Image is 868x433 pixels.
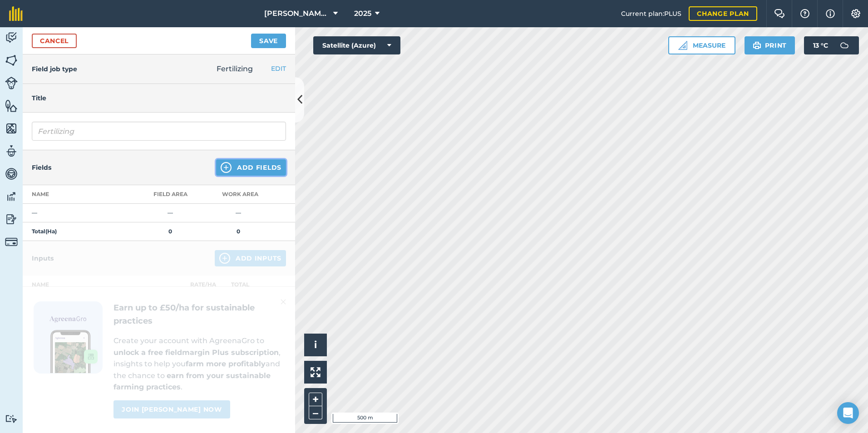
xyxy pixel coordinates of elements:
[678,41,687,50] img: Ruler icon
[136,204,204,222] td: —
[5,122,18,135] img: svg+xml;base64,PHN2ZyB4bWxucz0iaHR0cDovL3d3dy53My5vcmcvMjAwMC9zdmciIHdpZHRoPSI1NiIgaGVpZ2h0PSI2MC...
[753,40,761,51] img: svg+xml;base64,PHN2ZyB4bWxucz0iaHR0cDovL3d3dy53My5vcmcvMjAwMC9zdmciIHdpZHRoPSIxOSIgaGVpZ2h0PSIyNC...
[9,6,23,21] img: fieldmargin Logo
[799,9,810,18] img: A question mark icon
[216,159,286,176] button: Add Fields
[32,162,51,172] h4: Fields
[304,334,327,356] button: i
[309,406,322,419] button: –
[804,36,859,54] button: 13 °C
[5,99,18,113] img: svg+xml;base64,PHN2ZyB4bWxucz0iaHR0cDovL3d3dy53My5vcmcvMjAwMC9zdmciIHdpZHRoPSI1NiIgaGVpZ2h0PSI2MC...
[5,77,18,89] img: svg+xml;base64,PD94bWwgdmVyc2lvbj0iMS4wIiBlbmNvZGluZz0idXRmLTgiPz4KPCEtLSBHZW5lcmF0b3I6IEFkb2JlIE...
[689,6,757,21] a: Change plan
[204,204,272,222] td: —
[204,185,272,204] th: Work area
[5,236,18,248] img: svg+xml;base64,PD94bWwgdmVyc2lvbj0iMS4wIiBlbmNvZGluZz0idXRmLTgiPz4KPCEtLSBHZW5lcmF0b3I6IEFkb2JlIE...
[251,34,286,48] button: Save
[5,144,18,158] img: svg+xml;base64,PD94bWwgdmVyc2lvbj0iMS4wIiBlbmNvZGluZz0idXRmLTgiPz4KPCEtLSBHZW5lcmF0b3I6IEFkb2JlIE...
[850,9,861,18] img: A cog icon
[271,64,286,74] button: EDIT
[5,54,18,67] img: svg+xml;base64,PHN2ZyB4bWxucz0iaHR0cDovL3d3dy53My5vcmcvMjAwMC9zdmciIHdpZHRoPSI1NiIgaGVpZ2h0PSI2MC...
[313,36,400,54] button: Satellite (Azure)
[217,64,253,73] span: Fertilizing
[32,34,77,48] a: Cancel
[813,36,828,54] span: 13 ° C
[309,393,322,406] button: +
[826,8,835,19] img: svg+xml;base64,PHN2ZyB4bWxucz0iaHR0cDovL3d3dy53My5vcmcvMjAwMC9zdmciIHdpZHRoPSIxNyIgaGVpZ2h0PSIxNy...
[32,64,77,74] h4: Field job type
[745,36,795,54] button: Print
[311,367,321,377] img: Four arrows, one pointing top left, one top right, one bottom right and the last bottom left
[314,339,317,350] span: i
[835,36,853,54] img: svg+xml;base64,PD94bWwgdmVyc2lvbj0iMS4wIiBlbmNvZGluZz0idXRmLTgiPz4KPCEtLSBHZW5lcmF0b3I6IEFkb2JlIE...
[136,185,204,204] th: Field Area
[32,93,286,103] h4: Title
[264,8,330,19] span: [PERSON_NAME] LTD
[32,228,57,235] strong: Total ( Ha )
[23,204,136,222] td: —
[5,414,18,423] img: svg+xml;base64,PD94bWwgdmVyc2lvbj0iMS4wIiBlbmNvZGluZz0idXRmLTgiPz4KPCEtLSBHZW5lcmF0b3I6IEFkb2JlIE...
[168,228,172,235] strong: 0
[668,36,735,54] button: Measure
[237,228,240,235] strong: 0
[32,122,286,141] input: What needs doing?
[5,31,18,44] img: svg+xml;base64,PD94bWwgdmVyc2lvbj0iMS4wIiBlbmNvZGluZz0idXRmLTgiPz4KPCEtLSBHZW5lcmF0b3I6IEFkb2JlIE...
[5,212,18,226] img: svg+xml;base64,PD94bWwgdmVyc2lvbj0iMS4wIiBlbmNvZGluZz0idXRmLTgiPz4KPCEtLSBHZW5lcmF0b3I6IEFkb2JlIE...
[5,190,18,203] img: svg+xml;base64,PD94bWwgdmVyc2lvbj0iMS4wIiBlbmNvZGluZz0idXRmLTgiPz4KPCEtLSBHZW5lcmF0b3I6IEFkb2JlIE...
[221,162,232,173] img: svg+xml;base64,PHN2ZyB4bWxucz0iaHR0cDovL3d3dy53My5vcmcvMjAwMC9zdmciIHdpZHRoPSIxNCIgaGVpZ2h0PSIyNC...
[621,9,681,19] span: Current plan : PLUS
[837,402,859,424] div: Open Intercom Messenger
[354,8,371,19] span: 2025
[5,167,18,181] img: svg+xml;base64,PD94bWwgdmVyc2lvbj0iMS4wIiBlbmNvZGluZz0idXRmLTgiPz4KPCEtLSBHZW5lcmF0b3I6IEFkb2JlIE...
[23,185,136,204] th: Name
[774,9,785,18] img: Two speech bubbles overlapping with the left bubble in the forefront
